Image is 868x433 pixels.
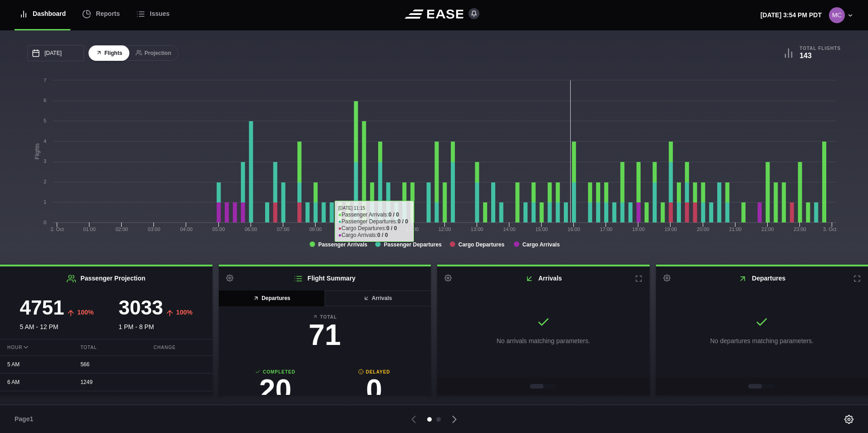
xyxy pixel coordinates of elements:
text: 0 [44,220,46,225]
h2: Arrivals [437,266,650,290]
text: 2 [44,179,46,184]
div: 1 PM - 8 PM [106,298,205,332]
div: 566 [73,356,139,373]
text: 02:00 [115,226,128,232]
text: 10:00 [374,226,386,232]
span: 100% [176,309,192,316]
h3: 0 [325,375,424,404]
span: Page 1 [15,414,37,424]
text: 3 [44,158,46,164]
tspan: 2. Oct [50,226,64,232]
text: 07:00 [277,226,290,232]
b: Total Flights [799,45,841,51]
tspan: Cargo Arrivals [523,241,560,248]
text: 01:00 [83,226,96,232]
text: 17:00 [600,226,612,232]
a: Total71 [226,314,424,354]
tspan: Passenger Departures [384,241,442,248]
span: 100% [77,309,94,316]
div: 1249 [73,374,139,391]
tspan: 3. Oct [823,226,836,232]
tspan: Passenger Arrivals [318,241,368,248]
tspan: Flights [34,143,40,159]
b: Delayed [325,369,424,375]
button: Flights [89,45,129,61]
h2: Flight Summary [219,266,431,290]
div: 5 AM - 12 PM [7,298,106,332]
h3: 4751 [20,298,64,318]
text: 6 [44,98,46,103]
text: 15:00 [535,226,548,232]
text: 03:00 [148,226,161,232]
text: 5 [44,118,46,123]
tspan: Cargo Departures [459,241,505,248]
b: 143 [799,52,812,59]
input: mm/dd/yyyy [27,45,84,61]
text: 12:00 [439,226,451,232]
h3: 3033 [118,298,163,318]
a: Completed20 [226,369,325,409]
text: 23:00 [794,226,806,232]
p: No arrivals matching parameters. [497,336,590,346]
text: 08:00 [309,226,322,232]
text: 22:00 [761,226,774,232]
p: No departures matching parameters. [710,336,814,346]
text: 05:00 [212,226,225,232]
text: 20:00 [697,226,710,232]
a: Delayed0 [325,369,424,409]
text: 18:00 [632,226,645,232]
div: 277 [73,391,139,408]
text: 14:00 [503,226,516,232]
div: Change [146,340,212,355]
div: Total [73,340,139,355]
text: 4 [44,138,46,144]
h3: 20 [226,375,325,404]
button: Departures [219,290,325,306]
button: Arrivals [324,290,431,306]
text: 06:00 [245,226,257,232]
img: 1153cdcb26907aa7d1cda5a03a6cdb74 [829,7,845,23]
button: Projection [128,45,178,61]
text: 16:00 [567,226,580,232]
text: 19:00 [665,226,677,232]
text: 13:00 [471,226,483,232]
text: 09:00 [341,226,354,232]
text: 1 [44,199,46,205]
p: [DATE] 3:54 PM PDT [760,10,822,20]
text: 04:00 [180,226,193,232]
text: 7 [44,78,46,83]
b: Total [226,314,424,320]
text: 11:00 [406,226,419,232]
h3: 71 [226,320,424,349]
text: 21:00 [729,226,742,232]
b: Completed [226,369,325,375]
